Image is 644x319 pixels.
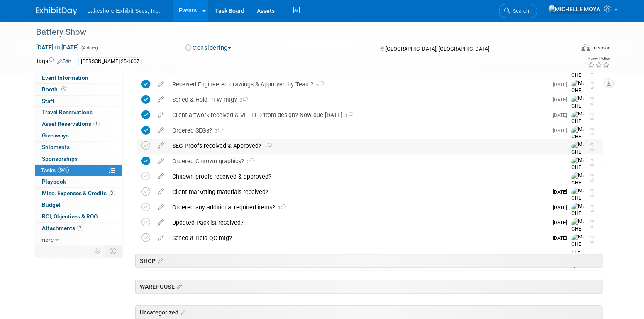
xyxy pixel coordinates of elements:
span: Playbook [42,178,66,185]
div: Received Engineered drawings & Approved by Team? [168,77,548,91]
span: 54% [58,167,69,173]
span: 6 [313,82,324,88]
div: Chitown proofs received & approved? [168,169,555,184]
div: SHOP [135,254,602,267]
i: Move task [590,128,594,135]
div: Client artwork received & VETTED from design? Now due [DATE] [168,108,548,122]
td: Tags [36,57,71,66]
a: Sponsorships [35,153,122,164]
span: Sponsorships [42,155,78,162]
img: Format-Inperson.png [581,44,590,51]
a: Event Information [35,72,122,83]
a: Travel Reservations [35,107,122,118]
div: Sched & Hold PTW mtg? [168,93,548,107]
i: Move task [590,112,594,120]
span: [GEOGRAPHIC_DATA], [GEOGRAPHIC_DATA] [385,46,489,52]
span: 1 [93,121,100,127]
span: 1 [342,113,353,118]
div: Ordered any additional required items? [168,200,548,214]
div: Event Rating [588,57,610,61]
span: [DATE] [553,97,571,103]
i: Move task [590,220,594,228]
div: Battery Show [33,25,561,40]
img: MICHELLE MOYA [571,203,584,239]
i: Move task [590,204,594,212]
i: Move task [590,81,594,89]
img: MICHELLE MOYA [571,172,584,209]
span: [DATE] [553,189,571,195]
a: edit [154,188,168,196]
img: MICHELLE MOYA [571,80,584,116]
img: MICHELLE MOYA [571,110,584,147]
span: 2 [77,225,83,231]
span: [DATE] [553,112,571,118]
div: Event Format [525,43,610,56]
span: more [40,236,54,243]
div: Sched & Held QC mtg? [168,231,548,245]
a: edit [154,204,168,211]
span: 3 [212,128,223,134]
span: Giveaways [42,132,69,139]
img: MICHELLE MOYA [571,157,584,193]
span: 2 [244,159,255,164]
img: MICHELLE MOYA [571,187,584,224]
i: Move task [590,97,594,105]
i: Move task [590,158,594,166]
a: edit [154,219,168,226]
a: edit [154,81,168,88]
a: Booth [35,84,122,95]
a: edit [154,234,168,242]
img: MICHELLE MOYA [571,95,584,132]
span: to [54,44,61,51]
span: 1 [261,144,272,149]
span: (4 days) [80,45,98,51]
span: Booth [42,86,68,93]
a: edit [154,111,168,119]
a: edit [154,96,168,103]
a: Edit sections [175,282,182,290]
span: 3 [109,190,115,196]
span: Misc. Expenses & Credits [42,190,115,196]
span: Search [510,8,529,14]
button: Considering [183,44,234,52]
span: [DATE] [553,128,571,133]
a: Edit sections [178,308,185,316]
img: MICHELLE MOYA [571,141,584,178]
span: Lakeshore Exhibit Svcs, Inc. [87,7,160,14]
div: [PERSON_NAME] 25-1007 [78,57,142,66]
span: Travel Reservations [42,109,93,115]
a: Attachments2 [35,223,122,234]
a: edit [154,127,168,134]
span: 2 [237,98,248,103]
div: Updated Packlist received? [168,216,548,230]
i: Move task [590,189,594,197]
div: Ordered Chitown graphics? [168,154,555,168]
img: ExhibitDay [36,7,77,15]
span: Booth not reserved yet [60,86,68,92]
span: Asset Reservations [42,120,100,127]
a: edit [154,157,168,165]
span: [DATE] [DATE] [36,44,79,51]
a: Playbook [35,176,122,187]
div: Client marketing materials received? [168,185,548,199]
span: [DATE] [553,81,571,87]
span: ROI, Objectives & ROO [42,213,98,220]
a: Tasks54% [35,165,122,176]
img: MICHELLE MOYA [571,218,584,255]
a: Asset Reservations1 [35,118,122,130]
span: Staff [42,98,54,104]
span: 1 [275,205,286,211]
a: more [35,234,122,245]
i: Move task [590,235,594,243]
a: Budget [35,199,122,211]
span: Event Information [42,74,88,81]
img: MICHELLE MOYA [571,126,584,162]
span: Budget [42,201,61,208]
td: Personalize Event Tab Strip [90,245,105,256]
div: WAREHOUSE [135,280,602,293]
a: edit [154,142,168,150]
img: MICHELLE MOYA [571,233,584,270]
span: [DATE] [553,220,571,226]
a: edit [154,173,168,180]
div: SEG Proofs received & Approved? [168,139,555,153]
